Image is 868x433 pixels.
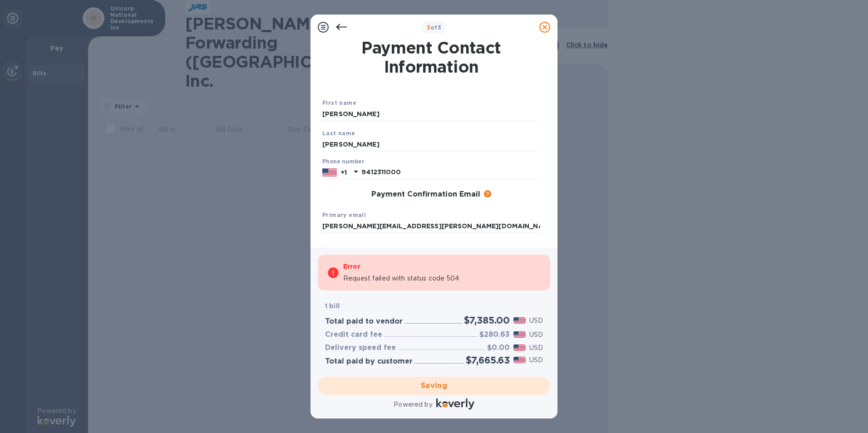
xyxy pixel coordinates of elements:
p: USD [529,316,543,325]
img: US [322,167,337,177]
input: Enter your phone number [361,166,540,179]
p: USD [529,355,543,365]
input: Enter your primary name [322,220,540,233]
img: USD [513,344,526,351]
h1: Payment Contact Information [322,38,540,76]
p: USD [529,343,543,353]
h3: Delivery speed fee [325,344,396,352]
h3: Total paid to vendor [325,317,403,326]
h3: Credit card fee [325,330,382,339]
b: 1 bill [325,302,340,310]
p: USD [529,330,543,340]
span: 3 [427,24,430,31]
b: of 3 [427,24,442,31]
img: USD [513,317,526,324]
h3: $280.63 [479,330,510,339]
b: Error [343,263,360,270]
h3: Total paid by customer [325,357,413,366]
input: Enter your last name [322,138,540,151]
p: +1 [340,168,347,177]
h2: $7,665.63 [466,354,510,366]
label: Phone number [322,159,364,165]
b: Primary email [322,212,366,218]
img: USD [513,357,526,363]
input: Enter your first name [322,108,540,121]
h2: $7,385.00 [464,315,510,326]
p: Powered by [394,400,432,409]
p: Request failed with status code 504 [343,274,459,283]
h3: Payment Confirmation Email [371,190,480,199]
b: First name [322,99,356,106]
img: Logo [436,399,474,409]
b: Last name [322,130,355,137]
img: USD [513,331,526,338]
h3: $0.00 [487,344,510,352]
